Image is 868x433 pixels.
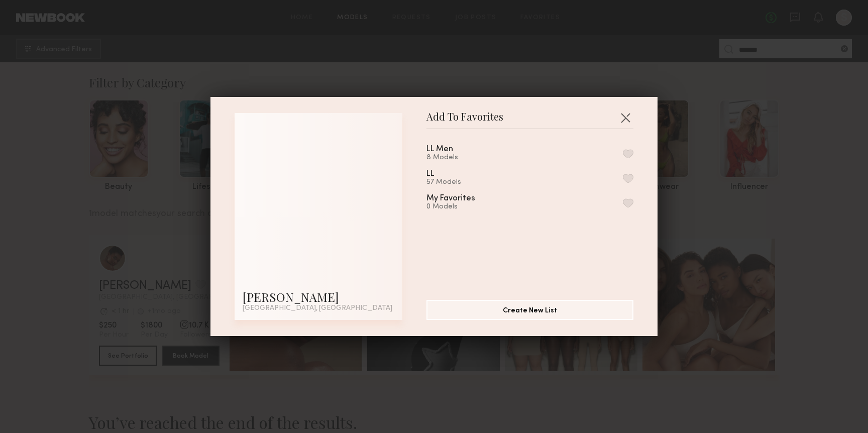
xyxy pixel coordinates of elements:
[426,154,477,162] div: 8 Models
[426,203,499,211] div: 0 Models
[426,170,437,178] div: LL
[243,289,394,305] div: [PERSON_NAME]
[426,300,633,320] button: Create New List
[617,110,633,126] button: Close
[426,194,475,203] div: My Favorites
[426,113,503,128] span: Add To Favorites
[426,178,461,186] div: 57 Models
[243,305,394,312] div: [GEOGRAPHIC_DATA], [GEOGRAPHIC_DATA]
[426,145,453,154] div: LL Men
